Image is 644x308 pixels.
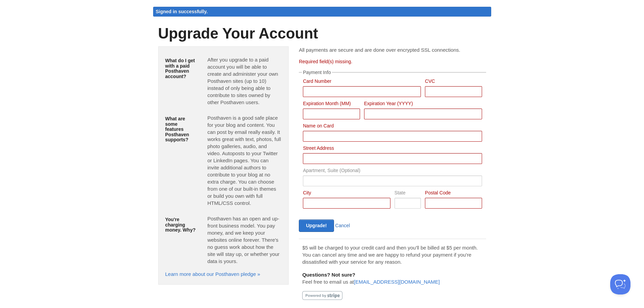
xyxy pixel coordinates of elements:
[303,79,421,85] label: Card Number
[425,190,482,197] label: Postal Code
[207,114,282,207] p: Posthaven is a good safe place for your blog and content. You can post by email really easily. It...
[364,101,482,108] label: Expiration Year (YYYY)
[303,146,482,152] label: Street Address
[610,274,630,294] iframe: Help Scout Beacon - Open
[303,190,390,197] label: City
[303,168,482,174] label: Apartment, Suite (Optional)
[302,271,482,285] p: Feel free to email us at
[165,217,197,233] h5: You're charging money. Why?
[303,123,482,130] label: Name on Card
[207,215,282,265] p: Posthaven has an open and up-front business model. You pay money, and we keep your websites onlin...
[299,46,486,53] p: All payments are secure and are done over encrypted SSL connections.
[425,79,482,85] label: CVC
[302,70,332,75] legend: Payment Info
[302,272,355,278] b: Questions? Not sure?
[302,244,482,265] p: $5 will be charged to your credit card and then you'll be billed at $5 per month. You can cancel ...
[299,219,334,232] input: Upgrade!
[165,271,260,277] a: Learn more about our Posthaven pledge »
[354,279,440,285] a: [EMAIL_ADDRESS][DOMAIN_NAME]
[158,25,486,42] h1: Upgrade Your Account
[153,7,491,17] div: Signed in successfully.
[165,116,197,142] h5: What are some features Posthaven supports?
[299,59,486,64] div: Required field(s) missing.
[395,190,421,197] label: State
[303,101,360,108] label: Expiration Month (MM)
[335,223,350,228] a: Cancel
[207,56,282,106] p: After you upgrade to a paid account you will be able to create and administer your own Posthaven ...
[165,58,197,79] h5: What do I get with a paid Posthaven account?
